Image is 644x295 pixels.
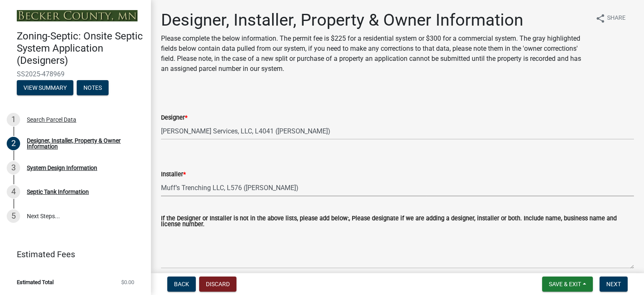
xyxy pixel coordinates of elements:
label: If the Designer or Installer is not in the above lists, please add below:, Please designate if we... [161,216,634,228]
span: Back [174,281,189,287]
span: SS2025-478969 [17,70,134,78]
span: Estimated Total [17,279,54,285]
div: 4 [7,185,20,198]
div: 3 [7,161,20,175]
div: Designer, Installer, Property & Owner Information [27,138,138,149]
label: Installer [161,172,186,178]
div: 1 [7,113,20,126]
span: Share [607,13,626,23]
div: Septic Tank Information [27,189,89,195]
button: Back [167,277,196,292]
div: Search Parcel Data [27,117,76,123]
wm-modal-confirm: Notes [77,85,109,91]
button: Next [600,277,628,292]
h1: Designer, Installer, Property & Owner Information [161,10,589,30]
span: Save & Exit [549,281,581,287]
button: View Summary [17,80,73,95]
button: shareShare [589,10,632,26]
div: 5 [7,209,20,223]
button: Save & Exit [542,277,593,292]
button: Notes [77,80,109,95]
wm-modal-confirm: Summary [17,85,73,91]
label: Designer [161,115,187,121]
a: Estimated Fees [7,246,138,263]
span: $0.00 [121,279,134,285]
div: System Design Information [27,165,97,171]
p: Please complete the below information. The permit fee is $225 for a residential system or $300 fo... [161,34,589,74]
h4: Zoning-Septic: Onsite Septic System Application (Designers) [17,30,144,66]
img: Becker County, Minnesota [17,10,138,21]
i: share [595,13,605,23]
span: Next [606,281,621,287]
div: 2 [7,137,20,150]
button: Discard [199,277,236,292]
